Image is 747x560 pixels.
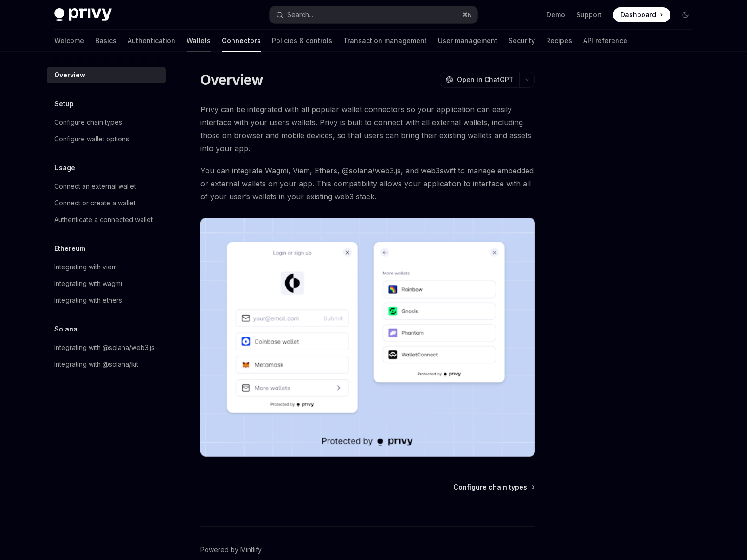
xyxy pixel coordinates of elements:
[54,181,136,192] div: Connect an external wallet
[47,195,166,211] a: Connect or create a wallet
[678,7,693,22] button: Toggle dark mode
[47,339,166,356] a: Integrating with @solana/web3.js
[54,70,85,81] div: Overview
[54,8,112,21] img: dark logo
[453,483,527,492] span: Configure chain types
[47,211,166,228] a: Authenticate a connected wallet
[547,10,565,19] a: Demo
[54,197,135,209] div: Connect or create a wallet
[54,134,129,145] div: Configure wallet options
[200,71,263,88] h1: Overview
[453,483,534,492] a: Configure chain types
[47,275,166,292] a: Integrating with wagmi
[54,30,84,52] a: Welcome
[270,6,477,23] button: Search...⌘K
[47,114,166,131] a: Configure chain types
[47,131,166,147] a: Configure wallet options
[47,356,166,373] a: Integrating with @solana/kit
[613,7,670,22] a: Dashboard
[54,342,155,353] div: Integrating with @solana/web3.js
[54,359,138,370] div: Integrating with @solana/kit
[54,295,122,306] div: Integrating with ethers
[343,30,427,52] a: Transaction management
[440,72,519,88] button: Open in ChatGPT
[47,67,166,83] a: Overview
[128,30,175,52] a: Authentication
[54,324,77,335] h5: Solana
[200,218,535,457] img: Connectors3
[187,30,211,52] a: Wallets
[54,162,75,173] h5: Usage
[47,178,166,195] a: Connect an external wallet
[462,11,472,19] span: ⌘ K
[200,164,535,203] span: You can integrate Wagmi, Viem, Ethers, @solana/web3.js, and web3swift to manage embedded or exter...
[546,30,572,52] a: Recipes
[200,103,535,155] span: Privy can be integrated with all popular wallet connectors so your application can easily interfa...
[272,30,332,52] a: Policies & controls
[54,98,74,109] h5: Setup
[54,214,153,225] div: Authenticate a connected wallet
[620,10,656,19] span: Dashboard
[54,117,122,128] div: Configure chain types
[222,30,261,52] a: Connectors
[54,243,85,254] h5: Ethereum
[438,30,497,52] a: User management
[47,259,166,275] a: Integrating with viem
[287,9,313,20] div: Search...
[509,30,535,52] a: Security
[583,30,627,52] a: API reference
[54,278,122,289] div: Integrating with wagmi
[54,261,117,273] div: Integrating with viem
[200,545,262,554] a: Powered by Mintlify
[95,30,116,52] a: Basics
[576,10,602,19] a: Support
[457,75,514,84] span: Open in ChatGPT
[47,292,166,309] a: Integrating with ethers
